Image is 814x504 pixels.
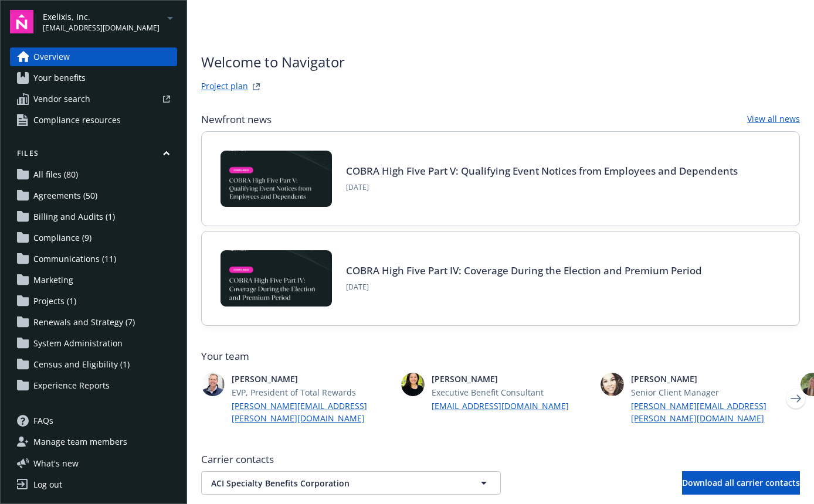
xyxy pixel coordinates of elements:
a: Compliance resources [10,111,177,130]
a: COBRA High Five Part IV: Coverage During the Election and Premium Period [346,264,702,277]
button: ACI Specialty Benefits Corporation [201,471,501,495]
span: Census and Eligibility (1) [33,355,130,374]
a: COBRA High Five Part V: Qualifying Event Notices from Employees and Dependents [346,164,738,178]
img: BLOG-Card Image - Compliance - COBRA High Five Pt 5 - 09-11-25.jpg [221,151,332,207]
a: Agreements (50) [10,186,177,205]
span: Welcome to Navigator [201,52,345,73]
span: [DATE] [346,282,702,292]
a: Overview [10,47,177,66]
a: [PERSON_NAME][EMAIL_ADDRESS][PERSON_NAME][DOMAIN_NAME] [232,400,392,424]
button: Download all carrier contacts [682,471,800,495]
a: All files (80) [10,165,177,184]
a: Marketing [10,271,177,290]
span: System Administration [33,334,123,353]
a: Project plan [201,80,248,94]
span: Compliance (9) [33,229,91,247]
span: Projects (1) [33,292,76,311]
span: Communications (11) [33,250,116,268]
span: [EMAIL_ADDRESS][DOMAIN_NAME] [43,23,160,33]
a: Your benefits [10,69,177,87]
span: Exelixis, Inc. [43,11,160,23]
span: All files (80) [33,165,78,184]
span: [PERSON_NAME] [432,373,592,385]
span: [DATE] [346,182,738,193]
span: FAQs [33,411,53,430]
a: Census and Eligibility (1) [10,355,177,374]
a: arrowDropDown [163,11,177,25]
a: Renewals and Strategy (7) [10,313,177,332]
span: What ' s new [33,457,79,469]
span: [PERSON_NAME] [232,373,392,385]
a: Billing and Audits (1) [10,207,177,226]
span: Your team [201,349,800,363]
span: Senior Client Manager [631,386,791,399]
span: EVP, President of Total Rewards [232,386,392,399]
button: What's new [10,457,97,469]
a: Communications (11) [10,250,177,268]
a: Next [786,389,805,408]
span: Executive Benefit Consultant [432,386,592,399]
a: Compliance (9) [10,229,177,247]
div: Log out [33,475,62,494]
a: [EMAIL_ADDRESS][DOMAIN_NAME] [432,400,592,412]
a: Projects (1) [10,292,177,311]
a: Manage team members [10,433,177,451]
span: Vendor search [33,90,90,108]
a: Vendor search [10,90,177,108]
span: Experience Reports [33,376,110,395]
span: Carrier contacts [201,452,800,466]
button: Exelixis, Inc.[EMAIL_ADDRESS][DOMAIN_NAME]arrowDropDown [43,10,177,33]
span: Newfront news [201,113,272,127]
span: Download all carrier contacts [682,477,800,488]
a: Experience Reports [10,376,177,395]
a: System Administration [10,334,177,353]
span: Overview [33,47,70,66]
img: BLOG-Card Image - Compliance - COBRA High Five Pt 4 - 09-04-25.jpg [221,250,332,307]
img: photo [201,373,225,396]
span: ACI Specialty Benefits Corporation [211,477,450,489]
span: Your benefits [33,69,86,87]
span: Marketing [33,271,73,290]
a: [PERSON_NAME][EMAIL_ADDRESS][PERSON_NAME][DOMAIN_NAME] [631,400,791,424]
a: FAQs [10,411,177,430]
span: Manage team members [33,433,127,451]
img: navigator-logo.svg [10,10,33,33]
img: photo [401,373,425,396]
span: Billing and Audits (1) [33,207,115,226]
a: projectPlanWebsite [249,80,263,94]
img: photo [601,373,624,396]
span: Agreements (50) [33,186,97,205]
a: View all news [747,113,800,127]
span: [PERSON_NAME] [631,373,791,385]
span: Compliance resources [33,111,121,130]
button: Files [10,148,177,163]
span: Renewals and Strategy (7) [33,313,135,332]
